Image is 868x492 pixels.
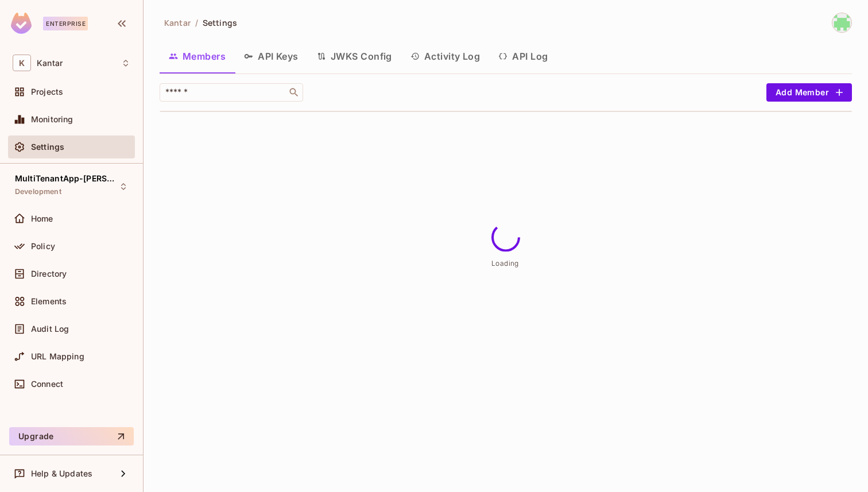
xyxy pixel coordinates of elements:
[15,187,61,196] span: Development
[489,42,557,71] button: API Log
[401,42,490,71] button: Activity Log
[37,59,63,68] span: Workspace: Kantar
[11,13,32,34] img: SReyMgAAAABJRU5ErkJggg==
[31,87,63,96] span: Projects
[31,352,84,361] span: URL Mapping
[31,115,73,124] span: Monitoring
[31,324,69,334] span: Audit Log
[203,17,237,28] span: Settings
[31,269,67,278] span: Directory
[15,174,118,183] span: MultiTenantApp-[PERSON_NAME]
[766,83,852,102] button: Add Member
[31,142,64,152] span: Settings
[195,17,198,28] li: /
[43,17,88,30] div: Enterprise
[31,297,67,306] span: Elements
[160,42,235,71] button: Members
[13,55,31,71] span: K
[164,17,191,28] span: Kantar
[832,13,851,32] img: ritik.gariya@kantar.com
[31,379,63,389] span: Connect
[31,469,92,478] span: Help & Updates
[31,242,55,251] span: Policy
[9,427,134,445] button: Upgrade
[308,42,401,71] button: JWKS Config
[31,214,53,223] span: Home
[235,42,308,71] button: API Keys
